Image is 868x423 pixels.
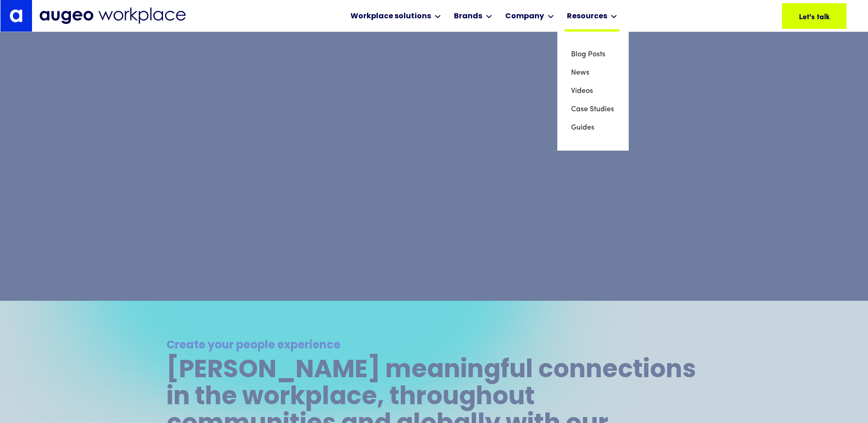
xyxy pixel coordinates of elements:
a: Let's talk [782,3,846,29]
a: Case Studies [571,100,615,119]
a: Videos [571,82,615,100]
div: Resources [567,11,607,22]
img: Augeo's "a" monogram decorative logo in white. [10,9,22,22]
nav: Resources [557,32,629,151]
img: Augeo Workplace business unit full logo in mignight blue. [39,7,186,24]
a: Blog Posts [571,45,615,64]
a: News [571,64,615,82]
div: Company [505,11,544,22]
a: Guides [571,119,615,137]
div: Brands [454,11,482,22]
div: Workplace solutions [350,11,431,22]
